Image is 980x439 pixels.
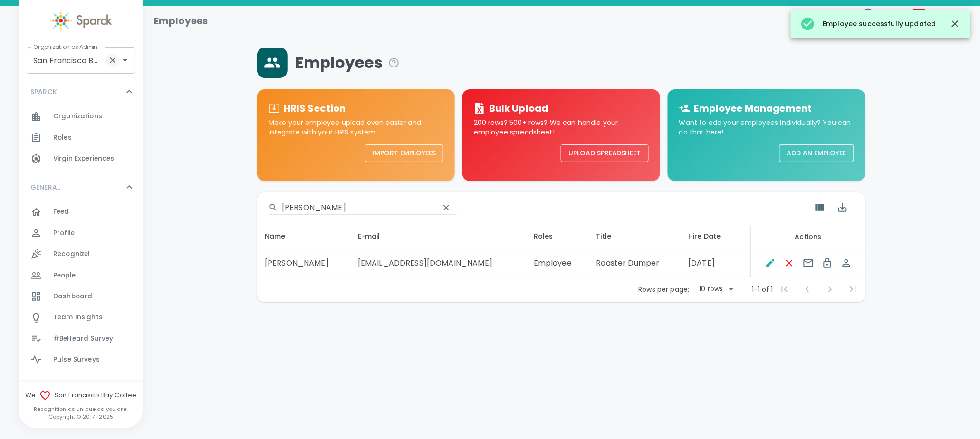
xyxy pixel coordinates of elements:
span: Virgin Experiences [53,154,115,163]
button: Open [118,54,132,67]
a: People [19,265,143,286]
a: Sparck logo [19,10,143,32]
div: 10 rows [697,284,726,294]
button: Show Columns [808,196,831,219]
div: GENERAL [19,201,143,374]
div: Title [596,230,673,242]
h1: Employees [154,13,208,29]
div: Roles [534,230,581,242]
td: [EMAIL_ADDRESS][DOMAIN_NAME] [350,250,526,277]
td: [PERSON_NAME] [257,250,350,277]
div: Hire Date [689,230,744,242]
img: Sparck logo [50,10,112,32]
span: Team Insights [53,313,103,322]
p: Rows per page: [639,285,690,294]
div: SPARCK [19,77,143,106]
button: Clear Search [436,197,457,218]
p: Recognition as unique as you are! [19,405,143,413]
button: Clear [106,54,119,67]
button: Change Password [818,254,837,273]
span: #BeHeard Survey [53,334,113,344]
label: Organization as Admin [33,43,97,51]
span: Profile [53,229,75,238]
span: Organizations [53,112,102,121]
a: Roles [19,127,143,148]
h6: Employee Management [694,101,812,116]
p: GENERAL [30,182,60,192]
span: Pulse Surveys [53,355,100,364]
a: Profile [19,223,143,244]
p: 1-1 of 1 [752,285,773,294]
button: Send E-mails [799,254,818,273]
button: Add an Employee [779,144,854,162]
svg: Search [269,203,278,212]
div: E-mail [358,230,519,242]
span: Previous Page [796,278,819,301]
div: GENERAL [19,173,143,201]
a: #BeHeard Survey [19,328,143,349]
span: First Page [773,278,796,301]
span: Employees [295,53,400,72]
span: Feed [53,207,69,217]
button: Edit [761,254,780,273]
a: Team Insights [19,307,143,328]
p: 200 rows? 500+ rows? We can handle your employee spreadsheet! [474,118,649,137]
button: Upload Spreadsheet [561,144,649,162]
span: Next Page [819,278,842,301]
p: SPARCK [30,87,57,96]
button: Spoof This Employee [837,254,856,273]
button: Import Employees [365,144,443,162]
a: Feed [19,201,143,222]
svg: clear [442,203,451,212]
span: Dashboard [53,292,92,301]
td: Roaster Dumper [589,250,681,277]
a: Dashboard [19,286,143,307]
div: Employee successfully updated [800,12,936,35]
p: Copyright © 2017 - 2025 [19,413,143,420]
h6: HRIS Section [284,101,346,116]
span: People [53,271,76,280]
button: Remove Employee [780,254,799,273]
div: MANAGEMENT [19,374,143,403]
h6: Bulk Upload [489,101,548,116]
div: Name [265,230,343,242]
a: Pulse Surveys [19,349,143,370]
span: Roles [53,133,72,143]
td: Employee [526,250,589,277]
button: Language:en [844,4,893,38]
td: [DATE] [681,250,751,277]
a: Recognize! [19,244,143,265]
button: Export [831,196,854,219]
p: Make your employee upload even easier and integrate with your HRIS system. [269,118,443,137]
span: We San Francisco Bay Coffee [19,390,143,401]
span: Recognize! [53,249,90,259]
span: Last Page [842,278,865,301]
p: Want to add your employees individually? You can do that here! [679,118,854,137]
a: Organizations [19,106,143,127]
div: SPARCK [19,106,143,173]
input: Search [282,200,432,215]
a: Virgin Experiences [19,148,143,169]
